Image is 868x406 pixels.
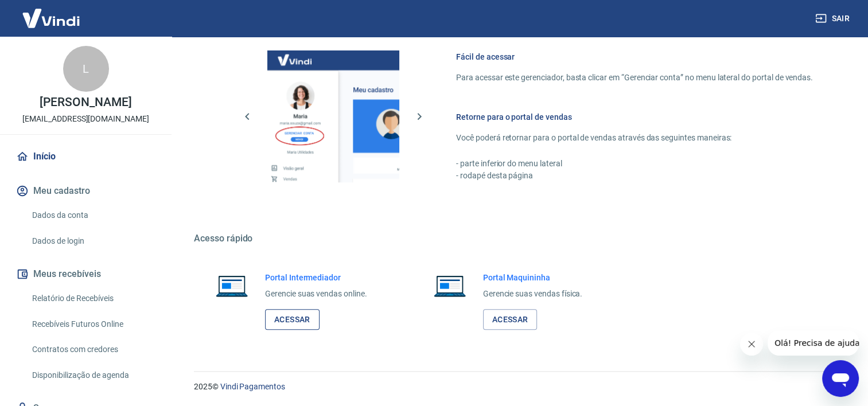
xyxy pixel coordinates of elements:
button: Sair [813,8,854,29]
h6: Fácil de acessar [456,51,813,63]
p: - parte inferior do menu lateral [456,158,813,170]
a: Dados de login [28,229,158,253]
p: Para acessar este gerenciador, basta clicar em “Gerenciar conta” no menu lateral do portal de ven... [456,72,813,84]
a: Recebíveis Futuros Online [28,313,158,336]
a: Acessar [483,309,538,330]
a: Disponibilização de agenda [28,364,158,387]
a: Dados da conta [28,204,158,227]
span: Olá! Precisa de ajuda? [7,8,96,17]
img: Imagem de um notebook aberto [426,272,474,299]
img: Vindi [14,1,88,36]
a: Início [14,144,158,169]
a: Acessar [265,309,320,330]
p: [EMAIL_ADDRESS][DOMAIN_NAME] [22,113,149,125]
h6: Portal Intermediador [265,272,367,283]
a: Relatório de Recebíveis [28,287,158,310]
h6: Portal Maquininha [483,272,583,283]
a: Vindi Pagamentos [220,382,285,391]
p: [PERSON_NAME] [40,96,131,108]
h5: Acesso rápido [194,233,840,244]
p: - rodapé desta página [456,170,813,182]
img: Imagem de um notebook aberto [208,272,256,299]
div: L [63,46,109,92]
iframe: Mensagem da empresa [768,330,859,356]
button: Meus recebíveis [14,261,158,287]
iframe: Botão para abrir a janela de mensagens [822,360,859,397]
button: Meu cadastro [14,178,158,204]
p: Gerencie suas vendas online. [265,288,367,300]
a: Contratos com credores [28,338,158,361]
h6: Retorne para o portal de vendas [456,111,813,123]
p: Você poderá retornar para o portal de vendas através das seguintes maneiras: [456,132,813,144]
img: Imagem da dashboard mostrando o botão de gerenciar conta na sidebar no lado esquerdo [267,50,399,182]
p: Gerencie suas vendas física. [483,288,583,300]
iframe: Fechar mensagem [740,333,763,356]
p: 2025 © [194,381,840,393]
